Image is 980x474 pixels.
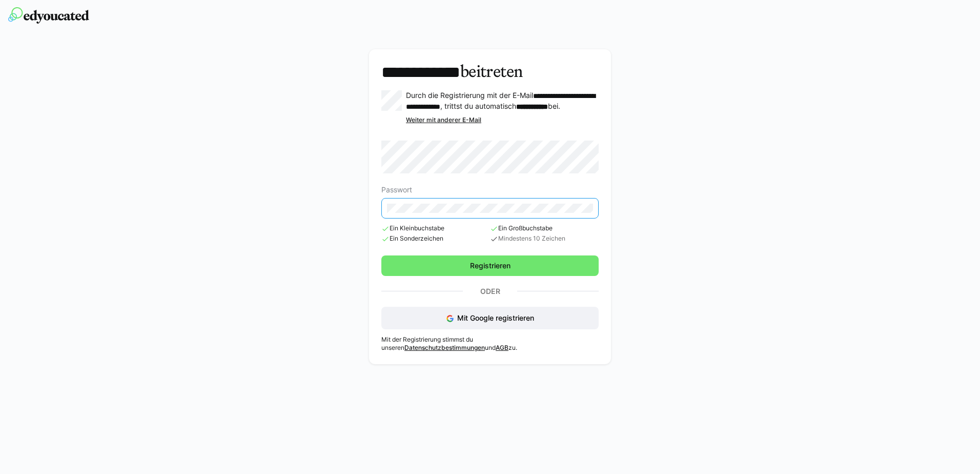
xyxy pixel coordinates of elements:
p: Oder [463,284,517,299]
button: Registrieren [381,255,599,276]
button: Mit Google registrieren [381,307,599,329]
span: Ein Sonderzeichen [381,235,490,243]
a: AGB [496,344,508,351]
img: edyoucated [8,7,89,24]
span: Mit Google registrieren [457,313,534,322]
span: Ein Großbuchstabe [490,225,599,233]
p: Mit der Registrierung stimmst du unseren und zu. [381,335,599,352]
p: Durch die Registrierung mit der E-Mail , trittst du automatisch bei. [406,90,599,112]
a: Datenschutzbestimmungen [404,344,485,351]
span: Registrieren [468,261,512,271]
div: Weiter mit anderer E-Mail [406,116,599,124]
span: Ein Kleinbuchstabe [381,225,490,233]
h3: beitreten [381,62,599,82]
span: Passwort [381,186,412,194]
span: Mindestens 10 Zeichen [490,235,599,243]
